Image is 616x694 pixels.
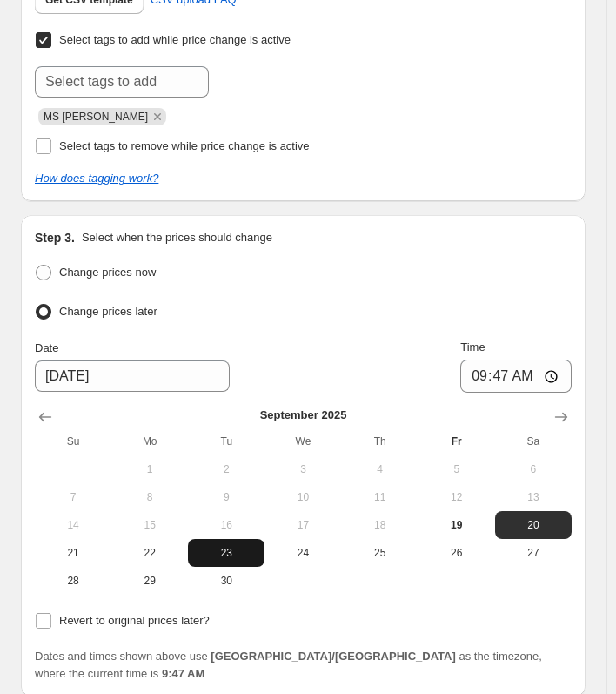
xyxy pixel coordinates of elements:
[195,546,258,560] span: 23
[418,511,495,539] button: Today Friday September 19 2025
[35,650,542,680] span: Dates and times shown above use as the timezone, where the current time is
[271,518,334,532] span: 17
[59,33,291,46] span: Select tags to add while price change is active
[495,511,572,539] button: Saturday September 20 2025
[59,305,157,318] span: Change prices later
[349,546,412,560] span: 25
[264,511,341,539] button: Wednesday September 17 2025
[264,539,341,567] button: Wednesday September 24 2025
[42,546,104,560] span: 21
[82,229,272,246] p: Select when the prices should change
[35,511,111,539] button: Sunday September 14 2025
[35,172,158,185] a: How does tagging work?
[547,403,575,431] button: Show next month, October 2025
[188,511,264,539] button: Tuesday September 16 2025
[111,428,188,455] th: Monday
[502,490,565,504] span: 13
[271,490,334,504] span: 10
[35,229,75,246] h2: Step 3.
[342,483,418,511] button: Thursday September 11 2025
[42,518,104,532] span: 14
[502,435,565,448] span: Sa
[188,539,264,567] button: Tuesday September 23 2025
[495,539,572,567] button: Saturday September 27 2025
[418,539,495,567] button: Friday September 26 2025
[118,546,181,560] span: 22
[118,435,181,448] span: Mo
[211,650,455,663] b: [GEOGRAPHIC_DATA]/[GEOGRAPHIC_DATA]
[271,462,334,476] span: 3
[31,403,59,431] button: Show previous month, August 2025
[188,567,264,595] button: Tuesday September 30 2025
[188,455,264,483] button: Tuesday September 2 2025
[264,428,341,455] th: Wednesday
[418,428,495,455] th: Friday
[42,574,104,588] span: 28
[264,455,341,483] button: Wednesday September 3 2025
[44,111,148,123] span: MS Apparel
[35,483,111,511] button: Sunday September 7 2025
[118,518,181,532] span: 15
[425,546,488,560] span: 26
[460,360,572,393] input: 12:00
[118,574,181,588] span: 29
[42,435,104,448] span: Su
[271,546,334,560] span: 24
[111,483,188,511] button: Monday September 8 2025
[35,360,230,392] input: 9/19/2025
[195,518,258,532] span: 16
[35,66,209,98] input: Select tags to add
[195,435,258,448] span: Tu
[111,567,188,595] button: Monday September 29 2025
[502,518,565,532] span: 20
[188,428,264,455] th: Tuesday
[425,490,488,504] span: 12
[59,139,310,152] span: Select tags to remove while price change is active
[35,341,58,354] span: Date
[195,462,258,476] span: 2
[35,567,111,595] button: Sunday September 28 2025
[35,428,111,455] th: Sunday
[425,462,488,476] span: 5
[418,455,495,483] button: Friday September 5 2025
[495,483,572,511] button: Saturday September 13 2025
[264,483,341,511] button: Wednesday September 10 2025
[342,539,418,567] button: Thursday September 25 2025
[502,462,565,476] span: 6
[111,455,188,483] button: Monday September 1 2025
[195,574,258,588] span: 30
[349,518,412,532] span: 18
[425,518,488,532] span: 19
[271,435,334,448] span: We
[349,435,412,448] span: Th
[35,539,111,567] button: Sunday September 21 2025
[59,614,210,627] span: Revert to original prices later?
[42,490,104,504] span: 7
[342,428,418,455] th: Thursday
[342,511,418,539] button: Thursday September 18 2025
[118,462,181,476] span: 1
[150,109,165,125] button: Remove MS Apparel
[349,462,412,476] span: 4
[349,490,412,504] span: 11
[342,455,418,483] button: Thursday September 4 2025
[495,455,572,483] button: Saturday September 6 2025
[460,340,485,354] span: Time
[118,490,181,504] span: 8
[425,435,488,448] span: Fr
[111,539,188,567] button: Monday September 22 2025
[188,483,264,511] button: Tuesday September 9 2025
[495,428,572,455] th: Saturday
[195,490,258,504] span: 9
[111,511,188,539] button: Monday September 15 2025
[162,667,204,680] b: 9:47 AM
[59,266,156,279] span: Change prices now
[502,546,565,560] span: 27
[418,483,495,511] button: Friday September 12 2025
